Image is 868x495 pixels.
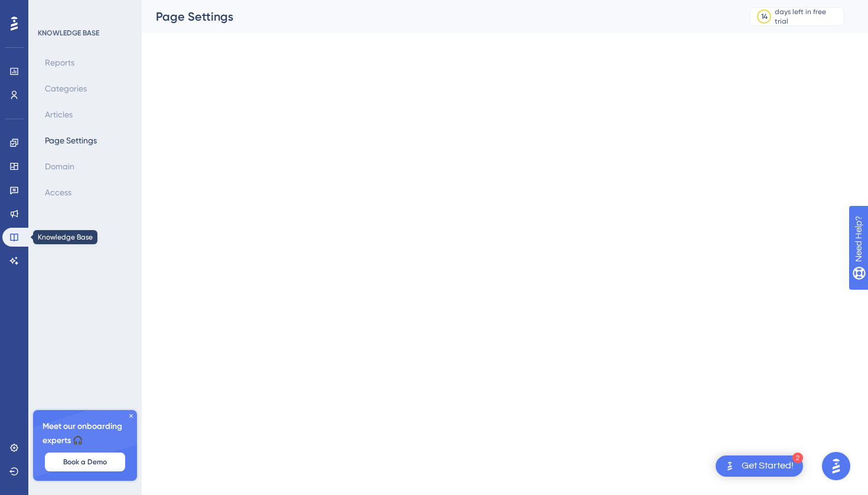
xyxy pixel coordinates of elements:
[38,28,99,38] div: KNOWLEDGE BASE
[38,156,81,177] button: Domain
[723,459,737,473] img: launcher-image-alternative-text
[792,453,803,463] div: 2
[38,130,104,151] button: Page Settings
[28,3,74,17] span: Need Help?
[38,78,94,99] button: Categories
[818,448,854,484] iframe: UserGuiding AI Assistant Launcher
[742,460,794,473] div: Get Started!
[38,182,79,203] button: Access
[45,453,125,471] button: Book a Demo
[716,455,803,477] div: Open Get Started! checklist, remaining modules: 2
[775,7,840,26] div: days left in free trial
[38,52,81,73] button: Reports
[761,12,768,21] div: 14
[156,8,720,25] div: Page Settings
[43,419,128,448] span: Meet our onboarding experts 🎧
[63,457,107,467] span: Book a Demo
[38,104,80,125] button: Articles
